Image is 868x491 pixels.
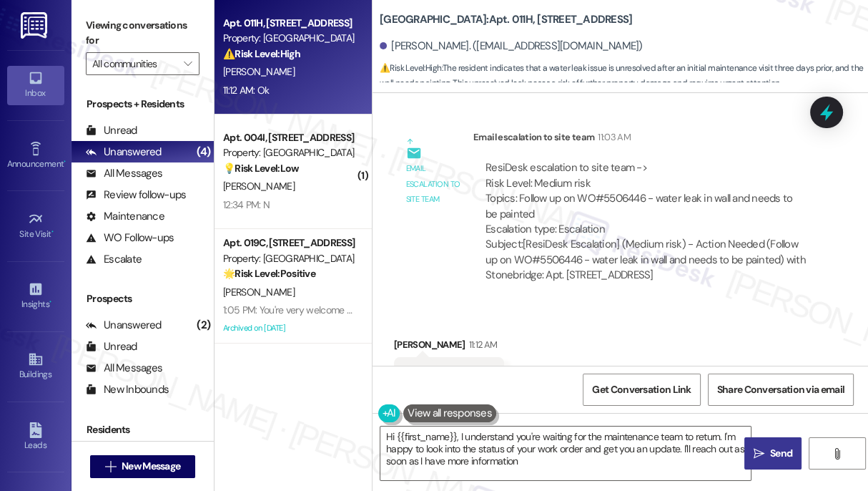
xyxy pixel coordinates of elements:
img: ResiDesk Logo [21,12,50,39]
div: Archived on [DATE] [222,319,357,337]
div: All Messages [86,361,162,376]
span: • [49,297,51,307]
button: Share Conversation via email [708,374,854,406]
div: (4) [193,141,214,163]
label: Viewing conversations for [86,14,199,52]
i:  [754,448,764,460]
textarea: Hi {{first_name}}, I understand you're waiting for the maintenance team to return. I'm happy to l... [380,427,751,480]
a: Leads [7,418,64,457]
span: [PERSON_NAME] [223,65,295,78]
div: [PERSON_NAME]. ([EMAIL_ADDRESS][DOMAIN_NAME]) [380,39,643,54]
span: New Message [122,459,180,474]
b: [GEOGRAPHIC_DATA]: Apt. 011H, [STREET_ADDRESS] [380,12,632,27]
span: • [64,157,66,167]
div: WO Follow-ups [86,230,174,245]
div: New Inbounds [86,382,169,397]
i:  [184,58,192,69]
div: Email escalation to site team [473,130,819,150]
div: (2) [193,314,214,336]
div: 1:05 PM: You're very welcome 😊 [223,303,358,316]
strong: 🌟 Risk Level: Positive [223,267,315,280]
div: Property: [GEOGRAPHIC_DATA] [223,145,355,160]
strong: ⚠️ Risk Level: High [380,62,441,74]
a: Site Visit • [7,207,64,245]
div: Review follow-ups [86,188,186,203]
div: [PERSON_NAME] [394,337,504,357]
span: Get Conversation Link [592,382,691,397]
i:  [832,448,842,460]
div: 11:03 AM [594,130,631,145]
div: Prospects [71,291,214,306]
span: • [51,227,54,237]
input: All communities [92,52,177,75]
div: All Messages [86,166,162,181]
div: Unanswered [86,318,162,333]
div: Prospects + Residents [71,97,214,112]
div: Property: [GEOGRAPHIC_DATA] [223,31,355,46]
div: Subject: [ResiDesk Escalation] (Medium risk) - Action Needed (Follow up on WO#5506446 - water lea... [485,237,807,283]
div: Maintenance [86,209,164,224]
span: [PERSON_NAME] [223,286,295,298]
div: Apt. 004I, [STREET_ADDRESS] [223,130,355,145]
a: Insights • [7,277,64,316]
div: Apt. 011H, [STREET_ADDRESS] [223,16,355,31]
div: Unread [86,123,137,138]
span: Send [770,446,792,461]
strong: ⚠️ Risk Level: High [223,47,300,60]
button: New Message [90,455,196,478]
button: Send [744,437,802,470]
span: [PERSON_NAME] [223,180,295,193]
div: Apt. 019C, [STREET_ADDRESS] [223,235,355,251]
div: 11:12 AM: Ok [223,84,270,97]
span: Share Conversation via email [717,382,844,397]
div: Email escalation to site team [406,161,462,207]
button: Get Conversation Link [583,374,700,406]
div: 12:34 PM: N [223,198,270,211]
div: 11:12 AM [465,337,498,352]
div: Property: [GEOGRAPHIC_DATA] [223,251,355,266]
div: Unread [86,339,137,354]
div: Residents [71,422,214,437]
i:  [105,461,116,472]
strong: 💡 Risk Level: Low [223,162,299,175]
div: Unanswered [86,145,162,160]
div: Escalate [86,252,142,267]
span: : The resident indicates that a water leak issue is unresolved after an initial maintenance visit... [380,61,868,92]
a: Buildings [7,347,64,386]
div: ResiDesk escalation to site team -> Risk Level: Medium risk Topics: Follow up on WO#5506446 - wat... [485,160,807,237]
a: Inbox [7,66,64,104]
